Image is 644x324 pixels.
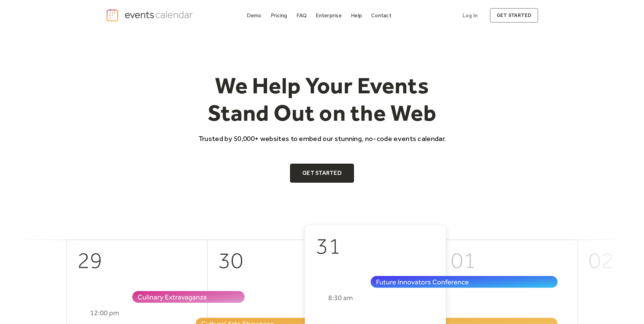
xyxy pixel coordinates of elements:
p: Trusted by 50,000+ websites to embed our stunning, no-code events calendar. [192,134,452,143]
div: Pricing [271,14,287,17]
a: get started [490,8,538,23]
div: Help [351,14,362,17]
a: Pricing [268,11,290,20]
h1: We Help Your Events Stand Out on the Web [192,72,452,127]
div: Enterprise [316,14,341,17]
a: Log In [456,8,484,23]
a: Demo [244,11,264,20]
a: FAQ [294,11,310,20]
a: Enterprise [313,11,344,20]
div: Demo [247,14,262,17]
a: Help [348,11,365,20]
a: Get Started [290,164,354,183]
div: FAQ [296,14,307,17]
a: Contact [368,11,394,20]
div: Contact [371,14,391,17]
